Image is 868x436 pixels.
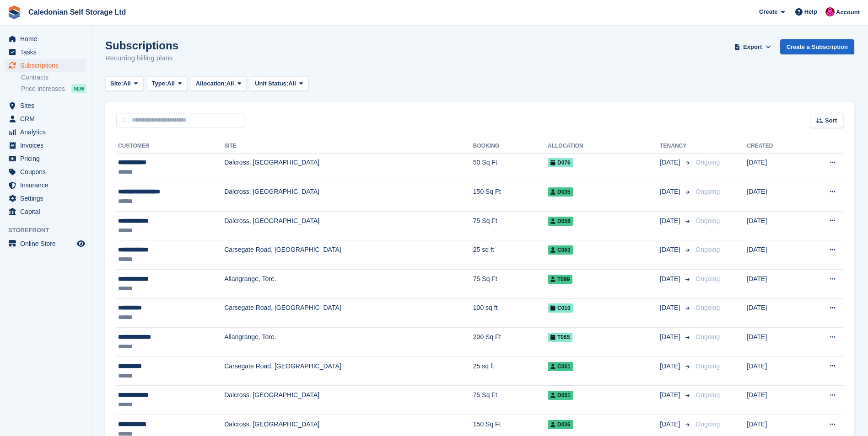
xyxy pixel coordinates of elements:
span: Account [836,8,860,17]
a: Create a Subscription [780,39,854,54]
a: menu [5,165,86,178]
span: Sites [20,99,75,112]
span: Ongoing [695,333,720,340]
span: Ongoing [695,246,720,253]
span: Subscriptions [20,59,75,72]
span: All [226,79,234,88]
td: Dalcross, [GEOGRAPHIC_DATA] [224,386,473,415]
span: Ongoing [695,275,720,282]
td: [DATE] [747,298,803,328]
span: D035 [548,187,573,197]
span: Price increases [21,85,65,93]
span: Pricing [20,152,75,165]
td: Carsegate Road, [GEOGRAPHIC_DATA] [224,356,473,386]
a: menu [5,99,86,112]
button: Unit Status: All [250,76,308,91]
button: Export [733,39,773,54]
td: Carsegate Road, [GEOGRAPHIC_DATA] [224,240,473,270]
th: Created [747,139,803,154]
span: All [123,79,131,88]
span: Unit Status: [255,79,288,88]
td: 50 Sq Ft [473,153,548,182]
td: [DATE] [747,153,803,182]
a: menu [5,192,86,205]
span: Ongoing [695,188,720,195]
img: stora-icon-8386f47178a22dfd0bd8f6a31ec36ba5ce8667c1dd55bd0f319d3a0aa187defe.svg [7,5,21,19]
span: Insurance [20,179,75,191]
td: 25 sq ft [473,356,548,386]
span: Invoices [20,139,75,152]
span: [DATE] [660,187,682,197]
button: Type: All [147,76,187,91]
span: Ongoing [695,159,720,166]
span: [DATE] [660,362,682,371]
span: [DATE] [660,274,682,284]
a: menu [5,237,86,250]
h1: Subscriptions [105,39,178,52]
img: Donald Mathieson [825,7,835,16]
a: menu [5,32,86,45]
td: [DATE] [747,328,803,357]
span: Coupons [20,165,75,178]
button: Site: All [105,76,143,91]
span: Help [804,7,817,16]
span: Storefront [8,226,91,235]
span: Home [20,32,75,45]
span: Tasks [20,46,75,58]
a: Preview store [75,238,86,249]
td: Carsegate Road, [GEOGRAPHIC_DATA] [224,298,473,328]
span: D036 [548,420,573,429]
a: menu [5,152,86,165]
a: Contracts [21,73,86,82]
span: Ongoing [695,391,720,399]
span: [DATE] [660,390,682,400]
td: Dalcross, [GEOGRAPHIC_DATA] [224,182,473,212]
span: Capital [20,205,75,218]
a: Price increases NEW [21,84,86,94]
th: Booking [473,139,548,154]
span: C063 [548,245,573,255]
span: [DATE] [660,332,682,342]
th: Site [224,139,473,154]
a: Caledonian Self Storage Ltd [25,5,129,20]
span: [DATE] [660,303,682,313]
span: [DATE] [660,158,682,167]
span: CRM [20,112,75,125]
a: menu [5,205,86,218]
td: Dalcross, [GEOGRAPHIC_DATA] [224,153,473,182]
span: T099 [548,275,572,284]
td: 100 sq ft [473,298,548,328]
td: 75 Sq Ft [473,270,548,299]
span: D051 [548,391,573,400]
span: Ongoing [695,362,720,370]
button: Allocation: All [191,76,247,91]
span: Sort [825,116,837,125]
span: Export [743,43,762,52]
td: 150 Sq Ft [473,182,548,212]
span: D058 [548,217,573,226]
span: Allocation: [196,79,226,88]
a: menu [5,112,86,125]
td: 25 sq ft [473,240,548,270]
span: Ongoing [695,217,720,224]
span: Type: [152,79,167,88]
span: T065 [548,333,572,342]
span: Site: [110,79,123,88]
p: Recurring billing plans [105,53,178,64]
td: [DATE] [747,211,803,240]
span: Online Store [20,237,75,250]
span: All [288,79,296,88]
span: Settings [20,192,75,205]
th: Customer [116,139,224,154]
span: [DATE] [660,245,682,255]
td: Allangrange, Tore. [224,328,473,357]
span: Create [759,7,777,16]
span: Ongoing [695,420,720,428]
th: Tenancy [660,139,692,154]
td: [DATE] [747,386,803,415]
a: menu [5,179,86,191]
span: [DATE] [660,420,682,429]
span: Analytics [20,126,75,138]
span: [DATE] [660,216,682,226]
td: Allangrange, Tore. [224,270,473,299]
